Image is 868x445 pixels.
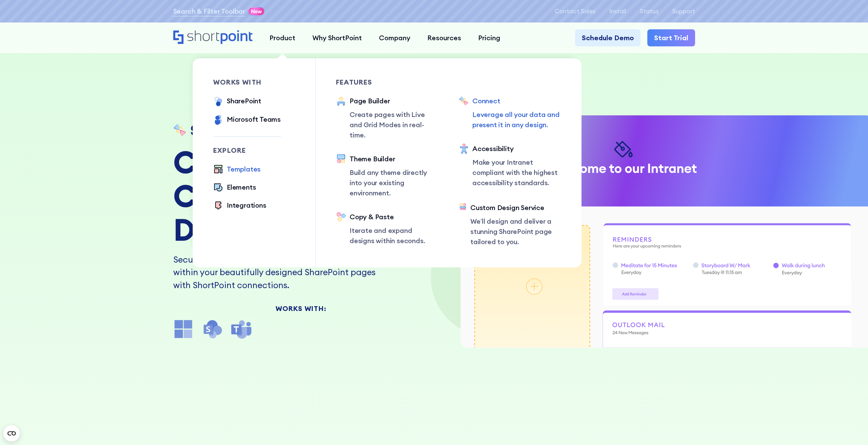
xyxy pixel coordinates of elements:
[173,253,385,292] p: Securely integrate data from any source directly within your beautifully designed SharePoint page...
[190,123,316,138] h1: ShortPoint Connect
[672,8,695,15] a: Support
[575,29,641,46] a: Schedule Demo
[472,96,561,106] div: Connect
[470,29,509,46] a: Pricing
[470,203,561,213] div: Custom Design Service
[640,8,659,15] a: Status
[202,319,223,339] img: SharePoint icon
[231,319,252,339] img: microsoft teams icon
[227,182,256,192] div: Elements
[304,29,370,46] a: Why ShortPoint
[370,29,419,46] a: Company
[427,33,461,43] div: Resources
[459,144,561,189] a: AccessibilityMake your Intranet compliant with the highest accessibility standards.
[213,96,261,107] a: SharePoint
[459,203,561,247] a: Custom Design ServiceWe’ll design and deliver a stunning SharePoint page tailored to you.
[834,412,868,445] iframe: Chat Widget
[472,109,561,130] p: Leverage all your data and present it in any design.
[336,79,438,86] div: Features
[470,216,561,247] p: We’ll design and deliver a stunning SharePoint page tailored to you.
[336,212,438,246] a: Copy & PasteIterate and expand designs within seconds.
[419,29,470,46] a: Resources
[213,147,281,154] div: Explore
[336,154,438,198] a: Theme BuilderBuild any theme directly into your existing environment.
[213,182,256,193] a: Elements
[350,109,438,140] p: Create pages with Live and Grid Modes in real-time.
[227,200,266,210] div: Integrations
[261,29,304,46] a: Product
[350,212,438,222] div: Copy & Paste
[472,157,561,188] p: Make your Intranet compliant with the highest accessibility standards.
[227,96,261,106] div: SharePoint
[173,145,429,247] h2: Connect Dynamic Content From Any Data Source
[227,114,281,124] div: Microsoft Teams
[213,164,261,175] a: Templates
[173,319,194,339] img: microsoft office icon
[350,96,438,106] div: Page Builder
[350,167,438,198] p: Build any theme directly into your existing environment.
[472,144,561,154] div: Accessibility
[312,33,362,43] div: Why ShortPoint
[173,6,245,16] a: Search & Filter Toolbar
[173,30,253,45] a: Home
[3,425,20,442] button: Open CMP widget
[336,96,438,140] a: Page BuilderCreate pages with Live and Grid Modes in real-time.
[269,33,295,43] div: Product
[459,96,561,130] a: ConnectLeverage all your data and present it in any design.
[350,225,438,246] p: Iterate and expand designs within seconds.
[213,79,281,86] div: works with
[213,114,281,126] a: Microsoft Teams
[379,33,410,43] div: Company
[350,154,438,164] div: Theme Builder
[213,200,266,211] a: Integrations
[478,33,500,43] div: Pricing
[555,8,595,15] a: Contact Sales
[227,164,261,174] div: Templates
[173,305,429,312] div: Works With:
[609,8,626,15] a: Install
[647,29,695,46] a: Start Trial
